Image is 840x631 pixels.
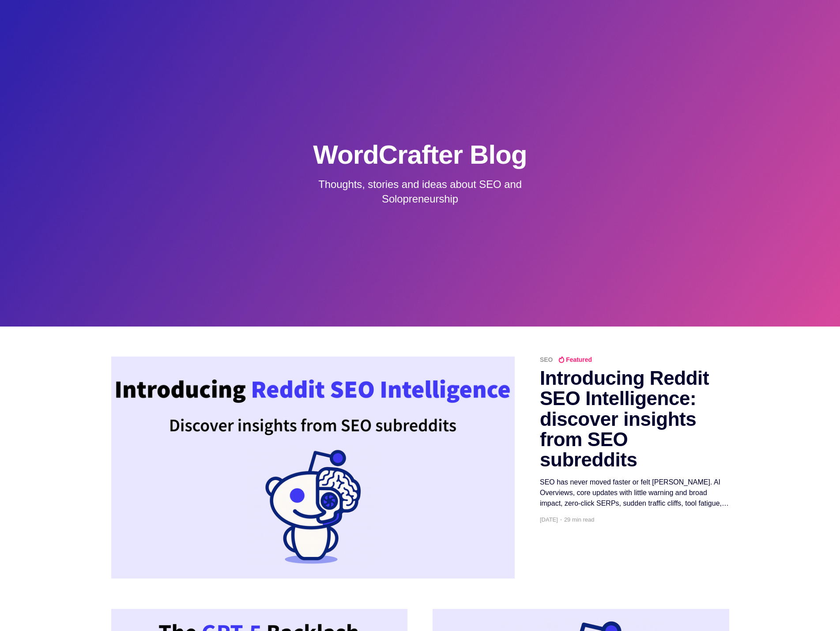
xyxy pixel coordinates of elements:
img: Introducing Reddit SEO Intelligence: discover insights from SEO subreddits [111,357,515,578]
span: SEO [540,357,553,363]
span: 29 min read [561,514,595,526]
span: Featured [558,357,592,363]
h1: WordCrafter Blog [111,139,729,170]
time: [DATE] [540,514,558,526]
a: SEO Featured Introducing Reddit SEO Intelligence: discover insights from SEO subreddits SEO has n... [540,357,729,509]
p: Thoughts, stories and ideas about SEO and Solopreneurship [279,177,561,207]
div: SEO has never moved faster or felt [PERSON_NAME]. AI Overviews, core updates with little warning ... [540,477,729,509]
h2: Introducing Reddit SEO Intelligence: discover insights from SEO subreddits [540,368,729,470]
